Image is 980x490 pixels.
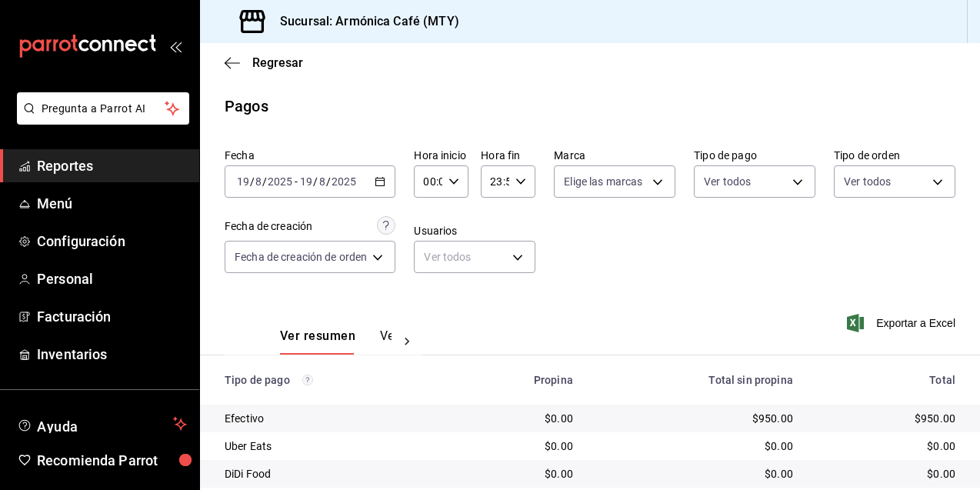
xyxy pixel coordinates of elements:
button: Pregunta a Parrot AI [17,92,189,125]
h3: Sucursal: Armónica Café (MTY) [268,12,459,31]
label: Hora inicio [414,150,468,161]
div: $0.00 [818,466,955,482]
button: Ver resumen [280,328,355,355]
input: ---- [267,175,293,188]
span: Personal [37,268,187,289]
button: Ver pagos [380,328,438,355]
span: Reportes [37,155,187,176]
div: $950.00 [598,411,793,426]
div: $950.00 [818,411,955,426]
input: ---- [331,175,357,188]
div: $0.00 [465,438,573,454]
div: Total sin propina [598,374,793,386]
span: Menú [37,193,187,214]
div: Uber Eats [225,438,441,454]
div: $0.00 [598,438,793,454]
span: Pregunta a Parrot AI [42,101,165,117]
button: Regresar [225,55,303,70]
input: -- [236,175,250,188]
div: Propina [465,374,573,386]
span: Inventarios [37,344,187,365]
label: Tipo de orden [834,150,955,161]
span: - [295,175,298,188]
span: Ver todos [704,174,751,189]
div: Ver todos [414,241,535,273]
span: Facturación [37,306,187,327]
span: Ver todos [844,174,891,189]
span: Fecha de creación de orden [235,249,367,265]
div: $0.00 [465,411,573,426]
div: Fecha de creación [225,218,312,235]
label: Usuarios [414,225,535,236]
input: -- [299,175,313,188]
div: Pagos [225,95,268,118]
span: Configuración [37,231,187,252]
div: $0.00 [818,438,955,454]
span: Recomienda Parrot [37,450,187,471]
button: open_drawer_menu [169,40,182,52]
div: navigation tabs [280,328,392,355]
div: Tipo de pago [225,374,441,386]
div: $0.00 [465,466,573,482]
span: / [313,175,318,188]
span: Regresar [252,55,303,70]
label: Marca [554,150,675,161]
input: -- [255,175,262,188]
label: Fecha [225,150,395,161]
span: Elige las marcas [564,174,642,189]
div: Total [818,374,955,386]
div: $0.00 [598,466,793,482]
a: Pregunta a Parrot AI [11,112,189,128]
input: -- [318,175,326,188]
span: / [250,175,255,188]
span: Ayuda [37,415,167,433]
button: Exportar a Excel [850,314,955,332]
div: Efectivo [225,411,441,426]
svg: Los pagos realizados con Pay y otras terminales son montos brutos. [302,375,313,385]
label: Hora fin [481,150,535,161]
label: Tipo de pago [694,150,815,161]
div: DiDi Food [225,466,441,482]
span: / [262,175,267,188]
span: / [326,175,331,188]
